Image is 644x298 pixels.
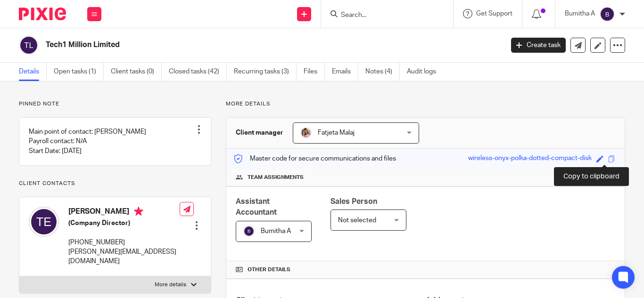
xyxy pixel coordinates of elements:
span: Not selected [338,217,376,224]
span: Fatjeta Malaj [318,129,355,136]
a: Client tasks (0) [111,63,162,81]
p: [PHONE_NUMBER] [68,238,180,247]
a: Details [19,63,47,81]
a: Recurring tasks (3) [234,63,297,81]
a: Files [304,63,325,81]
div: wireless-onyx-polka-dotted-compact-disk [468,153,592,164]
a: Emails [332,63,358,81]
span: Bumitha A [261,228,291,234]
a: Audit logs [407,63,443,81]
span: Sales Person [330,198,377,205]
p: Client contacts [19,180,211,187]
h5: (Company Director) [68,218,180,228]
i: Primary [134,207,143,216]
a: Notes (4) [365,63,400,81]
img: svg%3E [243,226,255,237]
h3: Client manager [236,128,283,137]
input: Search [340,11,425,20]
span: Assistant Accountant [236,198,277,216]
span: Other details [248,266,290,274]
img: svg%3E [19,35,39,55]
img: svg%3E [29,207,59,237]
a: Closed tasks (42) [169,63,227,81]
span: Get Support [476,10,512,17]
p: [PERSON_NAME][EMAIL_ADDRESS][DOMAIN_NAME] [68,247,180,266]
h4: [PERSON_NAME] [68,207,180,218]
img: svg%3E [600,7,615,22]
p: More details [155,281,186,289]
h2: Tech1 Million Limited [46,40,407,50]
p: Pinned note [19,100,211,108]
img: MicrosoftTeams-image%20(5).png [300,127,312,138]
a: Create task [511,38,566,53]
img: Pixie [19,8,66,20]
p: Master code for secure communications and files [233,154,396,163]
a: Open tasks (1) [54,63,104,81]
p: Bumitha A [565,9,595,18]
span: Team assignments [248,174,304,181]
p: More details [226,100,625,108]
